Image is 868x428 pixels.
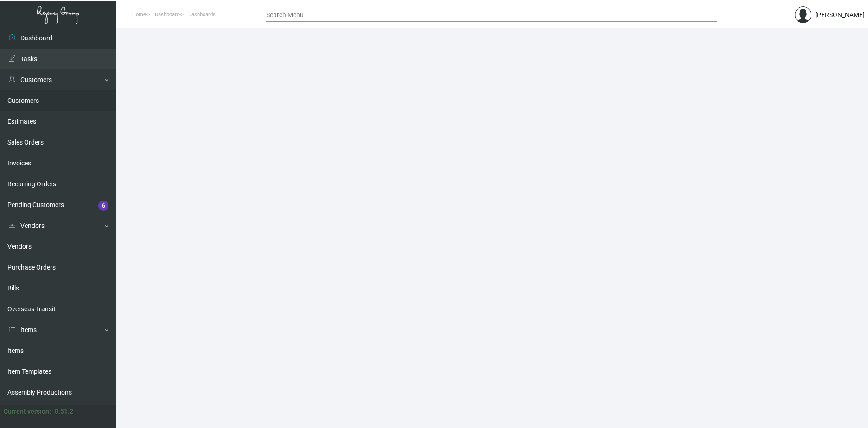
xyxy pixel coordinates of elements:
[155,12,179,18] span: Dashboard
[188,12,216,18] span: Dashboards
[795,6,811,23] img: admin@bootstrapmaster.com
[55,407,73,416] div: 0.51.2
[132,12,146,18] span: Home
[815,10,865,20] div: [PERSON_NAME]
[4,407,51,416] div: Current version:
